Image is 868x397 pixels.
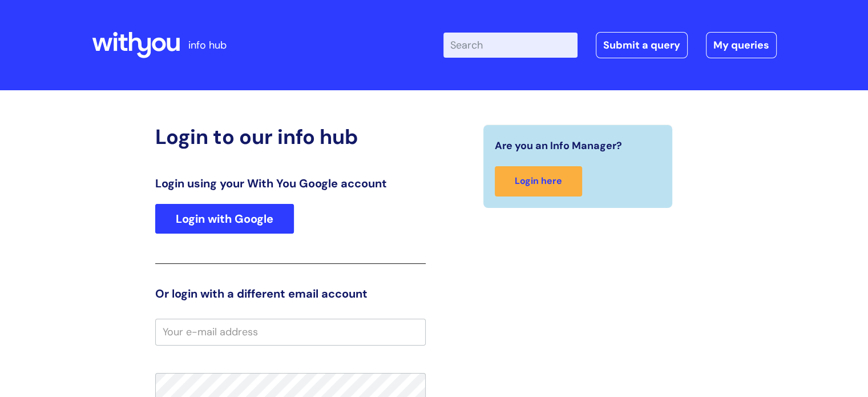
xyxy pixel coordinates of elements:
[596,32,688,58] a: Submit a query
[706,32,777,58] a: My queries
[188,36,227,54] p: info hub
[495,137,622,155] span: Are you an Info Manager?
[495,166,582,197] a: Login here
[155,125,426,149] h2: Login to our info hub
[155,287,426,300] h3: Or login with a different email account
[155,319,426,345] input: Your e-mail address
[155,204,294,234] a: Login with Google
[443,33,578,58] input: Search
[155,177,426,190] h3: Login using your With You Google account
